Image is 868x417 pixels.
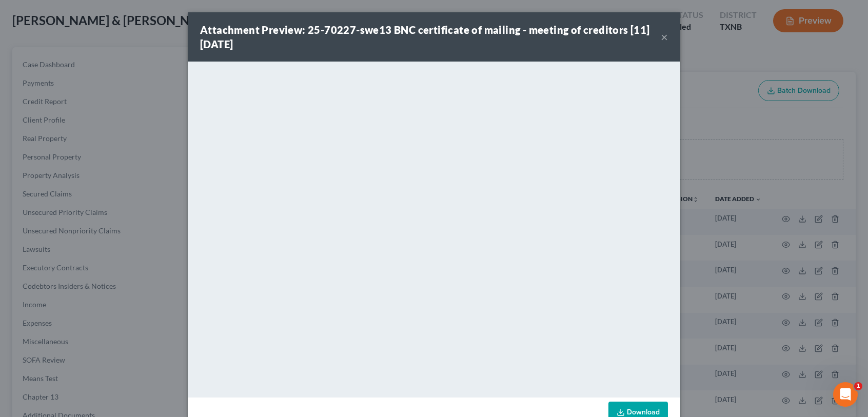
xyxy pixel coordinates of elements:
[200,24,650,50] strong: Attachment Preview: 25-70227-swe13 BNC certificate of mailing - meeting of creditors [11] [DATE]
[188,62,680,395] iframe: <object ng-attr-data='[URL][DOMAIN_NAME]' type='application/pdf' width='100%' height='650px'></ob...
[661,31,668,43] button: ×
[854,382,862,390] span: 1
[833,382,858,407] iframe: Intercom live chat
